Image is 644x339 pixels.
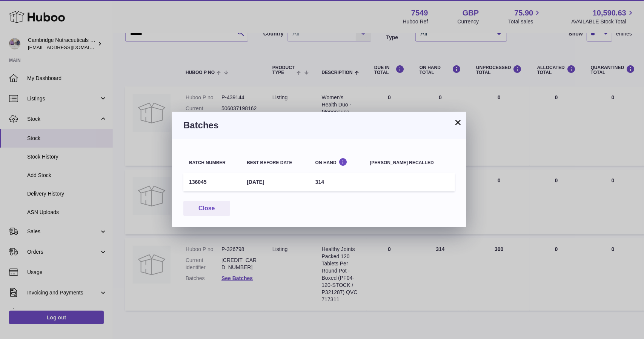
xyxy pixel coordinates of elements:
button: × [453,118,463,127]
td: 136045 [183,173,241,191]
div: Best before date [247,160,304,165]
div: On Hand [315,158,359,165]
div: [PERSON_NAME] recalled [370,160,449,165]
td: [DATE] [241,173,309,191]
h3: Batches [183,119,455,131]
div: Batch number [189,160,235,165]
button: Close [183,201,230,216]
td: 314 [310,173,364,191]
